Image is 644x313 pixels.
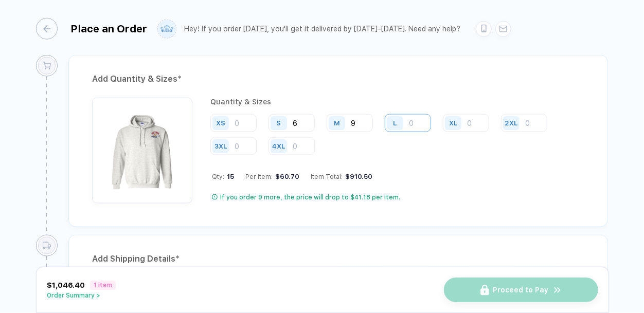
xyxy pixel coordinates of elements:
span: 15 [224,173,234,180]
div: XS [216,119,225,127]
div: Quantity & Sizes [210,98,584,106]
div: If you order 9 more, the price will drop to $41.18 per item. [220,193,400,201]
div: S [277,119,281,127]
img: user profile [158,20,176,38]
div: 3XL [214,142,227,150]
span: $1,046.40 [47,281,85,289]
div: XL [449,119,457,127]
span: 1 item [90,281,116,290]
div: Add Shipping Details [92,251,584,267]
div: Hey! If you order [DATE], you'll get it delivered by [DATE]–[DATE]. Need any help? [184,25,460,33]
button: Order Summary > [47,292,116,299]
div: Qty: [212,173,234,180]
div: Per Item: [245,173,299,180]
div: Add Quantity & Sizes [92,71,584,87]
div: Item Total: [311,173,372,180]
div: M [334,119,340,127]
img: 816d58d2-63ca-435a-9d33-43e328e17e86_nt_front_1757535875324.jpg [97,103,187,193]
div: $60.70 [273,173,299,180]
div: Place an Order [70,23,147,35]
div: $910.50 [343,173,372,180]
div: 4XL [273,142,285,150]
div: L [393,119,397,127]
div: 2XL [505,119,518,127]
